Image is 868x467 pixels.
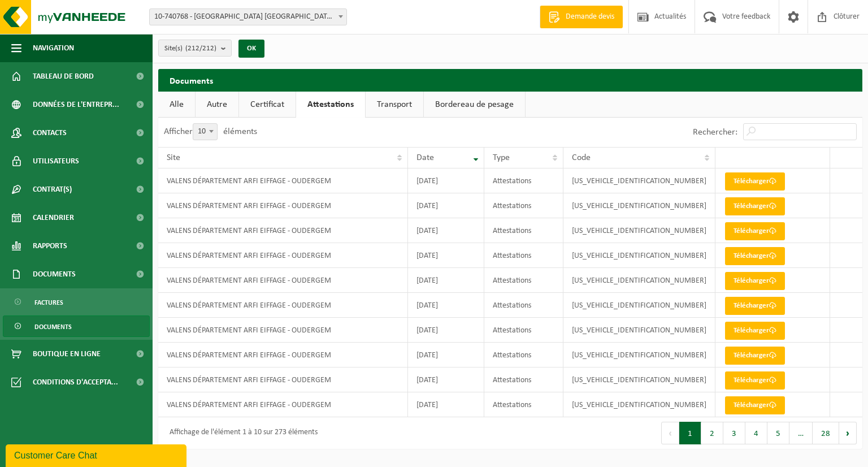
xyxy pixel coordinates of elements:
[540,6,623,28] a: Demande devis
[563,318,715,343] td: [US_VEHICLE_IDENTIFICATION_NUMBER]
[164,127,257,136] label: Afficher éléments
[34,292,63,313] span: Factures
[563,293,715,318] td: [US_VEHICLE_IDENTIFICATION_NUMBER]
[164,423,318,443] div: Affichage de l'élément 1 à 10 sur 273 éléments
[484,168,563,193] td: Attestations
[813,422,839,444] button: 28
[33,368,118,396] span: Conditions d'accepta...
[158,293,408,318] td: VALENS DÉPARTEMENT ARFI EIFFAGE - OUDERGEM
[484,268,563,293] td: Attestations
[484,243,563,268] td: Attestations
[563,218,715,243] td: [US_VEHICLE_IDENTIFICATION_NUMBER]
[725,222,785,240] a: Télécharger
[424,92,525,118] a: Bordereau de pesage
[563,367,715,392] td: [US_VEHICLE_IDENTIFICATION_NUMBER]
[158,392,408,417] td: VALENS DÉPARTEMENT ARFI EIFFAGE - OUDERGEM
[33,340,101,368] span: Boutique en ligne
[725,272,785,290] a: Télécharger
[408,243,484,268] td: [DATE]
[701,422,723,444] button: 2
[725,371,785,390] a: Télécharger
[33,260,76,288] span: Documents
[661,422,679,444] button: Previous
[484,318,563,343] td: Attestations
[158,343,408,367] td: VALENS DÉPARTEMENT ARFI EIFFAGE - OUDERGEM
[3,291,150,313] a: Factures
[408,343,484,367] td: [DATE]
[158,367,408,392] td: VALENS DÉPARTEMENT ARFI EIFFAGE - OUDERGEM
[167,153,180,162] span: Site
[150,9,346,25] span: 10-740768 - VALENS DÉPARTEMENT ARFI EIFFAGE - OUDERGEM
[33,147,79,175] span: Utilisateurs
[416,153,434,162] span: Date
[484,367,563,392] td: Attestations
[3,315,150,337] a: Documents
[725,322,785,340] a: Télécharger
[563,168,715,193] td: [US_VEHICLE_IDENTIFICATION_NUMBER]
[725,247,785,265] a: Télécharger
[158,193,408,218] td: VALENS DÉPARTEMENT ARFI EIFFAGE - OUDERGEM
[158,40,232,57] button: Site(s)(212/212)
[725,172,785,191] a: Télécharger
[366,92,423,118] a: Transport
[723,422,745,444] button: 3
[563,193,715,218] td: [US_VEHICLE_IDENTIFICATION_NUMBER]
[33,119,67,147] span: Contacts
[185,45,216,52] count: (212/212)
[196,92,238,118] a: Autre
[158,318,408,343] td: VALENS DÉPARTEMENT ARFI EIFFAGE - OUDERGEM
[484,218,563,243] td: Attestations
[563,11,617,23] span: Demande devis
[745,422,767,444] button: 4
[164,40,216,57] span: Site(s)
[149,8,347,25] span: 10-740768 - VALENS DÉPARTEMENT ARFI EIFFAGE - OUDERGEM
[725,197,785,215] a: Télécharger
[33,62,94,90] span: Tableau de bord
[563,243,715,268] td: [US_VEHICLE_IDENTIFICATION_NUMBER]
[408,193,484,218] td: [DATE]
[725,297,785,315] a: Télécharger
[839,422,857,444] button: Next
[789,422,813,444] span: …
[158,69,862,91] h2: Documents
[725,396,785,414] a: Télécharger
[408,318,484,343] td: [DATE]
[34,316,72,338] span: Documents
[725,347,785,365] a: Télécharger
[408,268,484,293] td: [DATE]
[767,422,789,444] button: 5
[193,124,217,140] span: 10
[6,442,189,467] iframe: chat widget
[484,193,563,218] td: Attestations
[158,243,408,268] td: VALENS DÉPARTEMENT ARFI EIFFAGE - OUDERGEM
[493,153,510,162] span: Type
[563,343,715,367] td: [US_VEHICLE_IDENTIFICATION_NUMBER]
[408,367,484,392] td: [DATE]
[563,268,715,293] td: [US_VEHICLE_IDENTIFICATION_NUMBER]
[408,218,484,243] td: [DATE]
[679,422,701,444] button: 1
[33,232,67,260] span: Rapports
[33,204,74,232] span: Calendrier
[158,218,408,243] td: VALENS DÉPARTEMENT ARFI EIFFAGE - OUDERGEM
[563,392,715,417] td: [US_VEHICLE_IDENTIFICATION_NUMBER]
[408,168,484,193] td: [DATE]
[238,40,264,58] button: OK
[158,168,408,193] td: VALENS DÉPARTEMENT ARFI EIFFAGE - OUDERGEM
[484,293,563,318] td: Attestations
[158,92,195,118] a: Alle
[158,268,408,293] td: VALENS DÉPARTEMENT ARFI EIFFAGE - OUDERGEM
[484,343,563,367] td: Attestations
[33,34,74,62] span: Navigation
[33,175,72,204] span: Contrat(s)
[693,128,737,137] label: Rechercher:
[296,92,365,118] a: Attestations
[484,392,563,417] td: Attestations
[239,92,296,118] a: Certificat
[408,392,484,417] td: [DATE]
[572,153,591,162] span: Code
[193,123,218,140] span: 10
[408,293,484,318] td: [DATE]
[33,90,119,119] span: Données de l'entrepr...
